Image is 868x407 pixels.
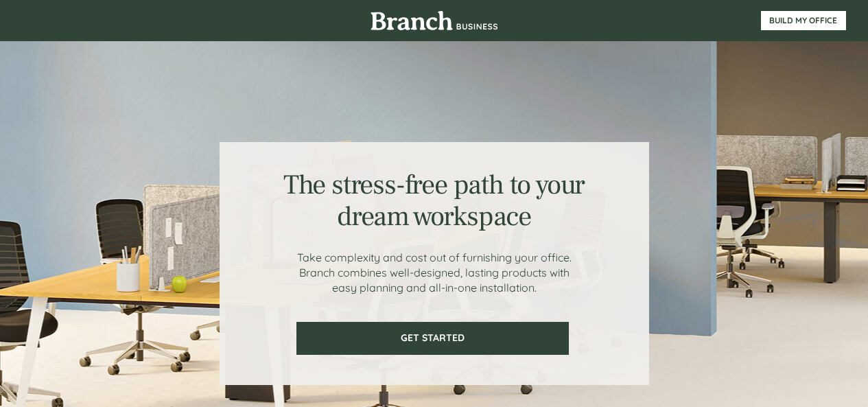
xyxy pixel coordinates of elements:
a: BUILD MY OFFICE [761,11,846,30]
span: BUILD MY OFFICE [761,16,846,25]
span: The stress-free path to your dream workspace [283,167,585,234]
span: GET STARTED [298,332,567,344]
a: GET STARTED [296,322,569,355]
span: Take complexity and cost out of furnishing your office. Branch combines well-designed, lasting pr... [297,251,572,294]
